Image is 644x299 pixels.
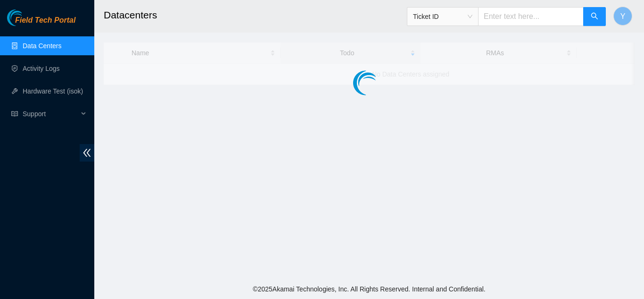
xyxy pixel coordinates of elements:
[7,9,48,26] img: Akamai Technologies
[94,279,644,299] footer: © 2025 Akamai Technologies, Inc. All Rights Reserved. Internal and Confidential.
[413,9,472,24] span: Ticket ID
[15,16,75,25] span: Field Tech Portal
[23,104,78,123] span: Support
[591,12,598,21] span: search
[620,10,626,22] span: Y
[11,111,18,117] span: read
[23,87,83,95] a: Hardware Test (isok)
[80,144,94,162] span: double-left
[23,65,60,72] a: Activity Logs
[7,17,75,29] a: Akamai TechnologiesField Tech Portal
[583,7,606,26] button: search
[478,7,584,26] input: Enter text here...
[613,7,632,26] button: Y
[23,42,61,50] a: Data Centers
